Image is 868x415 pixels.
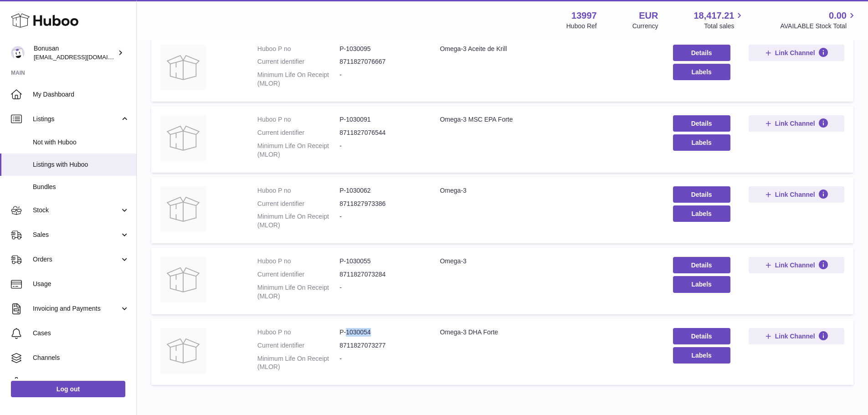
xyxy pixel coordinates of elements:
[693,10,745,31] a: 18,417.21 Total sales
[440,45,654,53] div: Omega-3 Aceite de Krill
[775,49,815,57] span: Link Channel
[440,257,654,266] div: Omega-3
[440,115,654,124] div: Omega-3 MSC EPA Forte
[33,354,129,362] span: Channels
[339,71,421,88] dd: -
[339,186,421,195] dd: P-1030062
[339,283,421,301] dd: -
[673,64,730,80] button: Labels
[257,328,339,337] dt: Huboo P no
[339,128,421,137] dd: 8711827076544
[339,200,421,208] dd: 8711827973386
[749,328,844,344] button: Link Channel
[339,341,421,350] dd: 8711827073277
[339,257,421,266] dd: P-1030055
[673,347,730,364] button: Labels
[33,183,129,191] span: Bundles
[639,10,658,22] strong: EUR
[775,190,815,199] span: Link Channel
[257,341,339,350] dt: Current identifier
[566,22,597,31] div: Huboo Ref
[33,255,120,264] span: Orders
[632,22,658,31] div: Currency
[257,354,339,372] dt: Minimum Life On Receipt (MLOR)
[33,304,120,313] span: Invoicing and Payments
[440,186,654,195] div: Omega-3
[33,90,129,99] span: My Dashboard
[33,329,129,338] span: Cases
[693,10,734,22] span: 18,417.21
[339,45,421,53] dd: P-1030095
[673,45,730,61] a: Details
[780,22,857,31] span: AVAILABLE Stock Total
[339,328,421,337] dd: P-1030054
[257,57,339,66] dt: Current identifier
[749,186,844,203] button: Link Channel
[160,186,206,232] img: Omega-3
[160,328,206,374] img: Omega-3 DHA Forte
[257,212,339,230] dt: Minimum Life On Receipt (MLOR)
[257,186,339,195] dt: Huboo P no
[673,205,730,222] button: Labels
[160,115,206,161] img: Omega-3 MSC EPA Forte
[339,142,421,159] dd: -
[829,10,847,22] span: 0.00
[257,257,339,266] dt: Huboo P no
[257,128,339,137] dt: Current identifier
[775,261,815,269] span: Link Channel
[749,45,844,61] button: Link Channel
[33,378,129,387] span: Settings
[34,53,134,61] span: [EMAIL_ADDRESS][DOMAIN_NAME]
[257,142,339,159] dt: Minimum Life On Receipt (MLOR)
[33,231,120,239] span: Sales
[33,138,129,147] span: Not with Huboo
[339,212,421,230] dd: -
[440,328,654,337] div: Omega-3 DHA Forte
[775,119,815,128] span: Link Channel
[339,270,421,279] dd: 8711827073284
[33,280,129,288] span: Usage
[257,200,339,208] dt: Current identifier
[673,328,730,344] a: Details
[749,257,844,273] button: Link Channel
[673,257,730,273] a: Details
[780,10,857,31] a: 0.00 AVAILABLE Stock Total
[257,115,339,124] dt: Huboo P no
[339,57,421,66] dd: 8711827076667
[33,206,120,215] span: Stock
[673,276,730,292] button: Labels
[257,45,339,53] dt: Huboo P no
[673,115,730,132] a: Details
[673,134,730,151] button: Labels
[339,115,421,124] dd: P-1030091
[775,332,815,340] span: Link Channel
[11,46,25,60] img: internalAdmin-13997@internal.huboo.com
[339,354,421,372] dd: -
[160,45,206,90] img: Omega-3 Aceite de Krill
[673,186,730,203] a: Details
[257,270,339,279] dt: Current identifier
[257,283,339,301] dt: Minimum Life On Receipt (MLOR)
[257,71,339,88] dt: Minimum Life On Receipt (MLOR)
[571,10,597,22] strong: 13997
[33,115,120,123] span: Listings
[33,160,129,169] span: Listings with Huboo
[34,44,116,61] div: Bonusan
[11,381,125,397] a: Log out
[749,115,844,132] button: Link Channel
[160,257,206,302] img: Omega-3
[704,22,745,31] span: Total sales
